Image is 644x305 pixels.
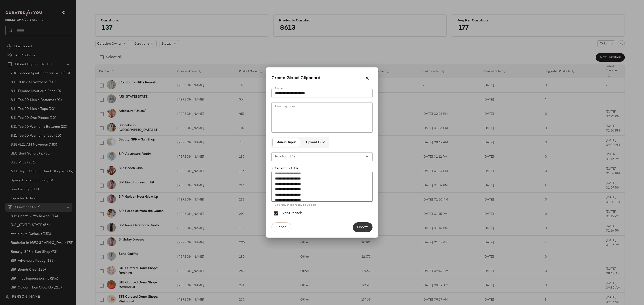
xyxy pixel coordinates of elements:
[275,154,295,159] span: Product IDs
[276,141,296,144] span: Manual Input
[280,207,302,220] label: Exact Match
[353,222,373,232] button: Create
[271,166,373,171] div: Enter Product IDs
[275,225,288,230] span: Cancel
[302,138,328,147] button: Upload CSV
[357,225,369,230] span: Create
[271,75,320,81] span: Create Global Clipboard
[306,141,324,144] span: Upload CSV
[275,203,369,207] div: 13 product ids ready to upload
[272,138,300,147] button: Manual Input
[271,222,291,232] button: Cancel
